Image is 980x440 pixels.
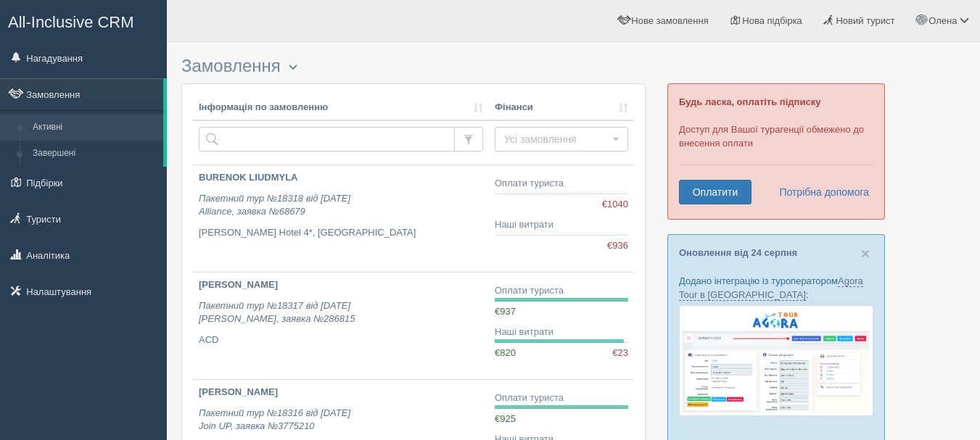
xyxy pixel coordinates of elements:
[199,333,483,347] p: ACD
[861,245,870,262] span: ×
[679,305,873,416] img: agora-tour-%D0%B7%D0%B0%D1%8F%D0%B2%D0%BA%D0%B8-%D1%81%D1%80%D0%BC-%D0%B4%D0%BB%D1%8F-%D1%82%D1%8...
[199,279,278,290] b: [PERSON_NAME]
[631,15,708,26] span: Нове замовлення
[1,1,166,41] a: All-Inclusive CRM
[199,226,483,240] p: [PERSON_NAME] Hotel 4*, [GEOGRAPHIC_DATA]
[607,239,628,253] span: €936
[495,391,628,405] div: Оплати туриста
[199,127,455,151] input: Пошук за номером замовлення, ПІБ або паспортом туриста
[199,407,350,432] i: Пакетний тур №18316 від [DATE] Join UP, заявка №3775210
[181,57,646,76] h3: Замовлення
[679,96,820,107] b: Будь ласка, оплатіть підписку
[26,115,163,141] a: Активні
[193,165,489,272] a: BURENOK LIUDMYLA Пакетний тур №18318 від [DATE]Alliance, заявка №68679 [PERSON_NAME] Hotel 4*, [G...
[495,177,628,191] div: Оплати туриста
[742,15,802,26] span: Нова підбірка
[836,15,894,26] span: Новий турист
[679,247,797,258] a: Оновлення від 24 серпня
[495,325,628,339] div: Наші витрати
[495,284,628,298] div: Оплати туриста
[495,218,628,232] div: Наші витрати
[679,274,873,302] p: Додано інтеграцію із туроператором :
[928,15,957,26] span: Олена
[504,132,609,146] span: Усі замовлення
[612,346,628,360] span: €23
[495,347,516,358] span: €820
[26,141,163,167] a: Завершені
[199,101,483,115] a: Інформація по замовленню
[495,413,516,424] span: €925
[199,300,355,325] i: Пакетний тур №18317 від [DATE] [PERSON_NAME], заявка №286815
[770,180,870,204] a: Потрібна допомога
[193,273,489,379] a: [PERSON_NAME] Пакетний тур №18317 від [DATE][PERSON_NAME], заявка №286815 ACD
[495,127,628,151] button: Усі замовлення
[861,246,870,261] button: Close
[199,193,350,217] i: Пакетний тур №18318 від [DATE] Alliance, заявка №68679
[199,386,278,397] b: [PERSON_NAME]
[667,83,885,220] div: Доступ для Вашої турагенції обмежено до внесення оплати
[679,275,863,301] a: Agora Tour в [GEOGRAPHIC_DATA]
[679,180,752,204] a: Оплатити
[8,13,134,31] span: All-Inclusive CRM
[602,198,628,212] span: €1040
[495,101,628,115] a: Фінанси
[495,306,516,317] span: €937
[199,172,298,183] b: BURENOK LIUDMYLA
